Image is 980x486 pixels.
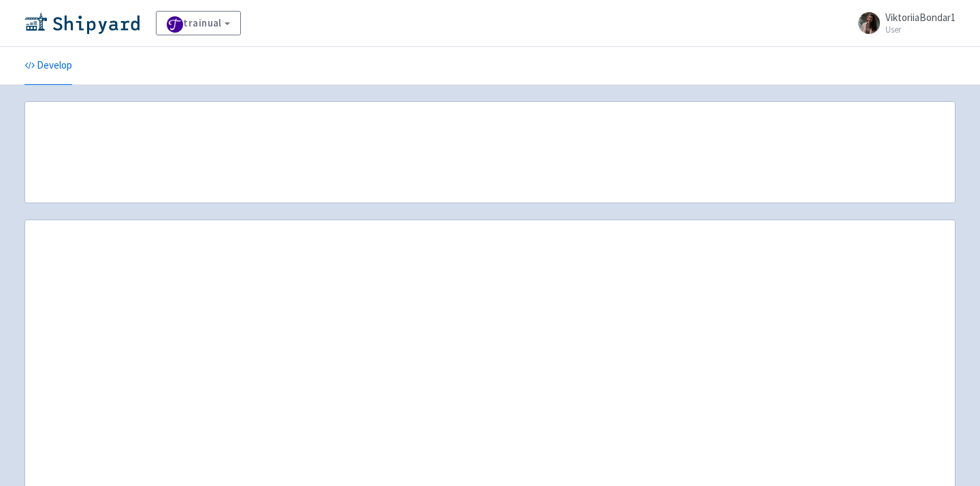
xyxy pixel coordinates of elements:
[885,11,955,24] span: ViktoriiaBondar1
[885,25,955,34] small: User
[850,12,955,34] a: ViktoriiaBondar1 User
[24,47,72,85] a: Develop
[24,12,140,34] img: Shipyard logo
[156,11,241,35] a: trainual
